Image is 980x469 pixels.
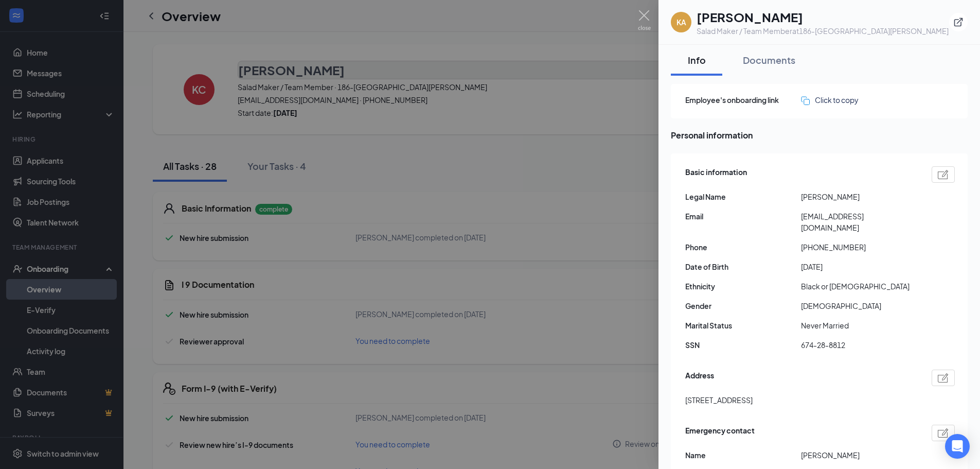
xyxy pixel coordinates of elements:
span: [DATE] [801,261,917,272]
span: Emergency contact [685,425,755,441]
span: Email [685,211,801,222]
button: Click to copy [801,94,859,106]
span: Black or [DEMOGRAPHIC_DATA] [801,281,917,292]
span: [PERSON_NAME] [801,191,917,202]
span: Legal Name [685,191,801,202]
span: Personal information [671,129,968,142]
h1: [PERSON_NAME] [697,8,949,26]
img: click-to-copy.71757273a98fde459dfc.svg [801,96,810,105]
button: ExternalLink [949,13,968,31]
div: Salad Maker / Team Member at 186-[GEOGRAPHIC_DATA][PERSON_NAME] [697,26,949,36]
span: [STREET_ADDRESS] [685,394,753,406]
svg: ExternalLink [953,17,964,27]
span: [DEMOGRAPHIC_DATA] [801,300,917,311]
div: Open Intercom Messenger [945,434,970,459]
span: Address [685,370,714,386]
div: Info [681,54,712,66]
span: SSN [685,339,801,351]
span: Phone [685,241,801,253]
span: 674-28-8812 [801,339,917,351]
span: Basic information [685,166,747,183]
span: Ethnicity [685,281,801,292]
div: Documents [743,54,795,66]
span: Date of Birth [685,261,801,272]
span: [PHONE_NUMBER] [801,241,917,253]
span: Employee's onboarding link [685,94,801,106]
span: [EMAIL_ADDRESS][DOMAIN_NAME] [801,211,917,233]
div: KA [676,17,686,27]
span: [PERSON_NAME] [801,449,917,461]
span: Marital Status [685,320,801,331]
span: Never Married [801,320,917,331]
span: Name [685,449,801,461]
span: Gender [685,300,801,311]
